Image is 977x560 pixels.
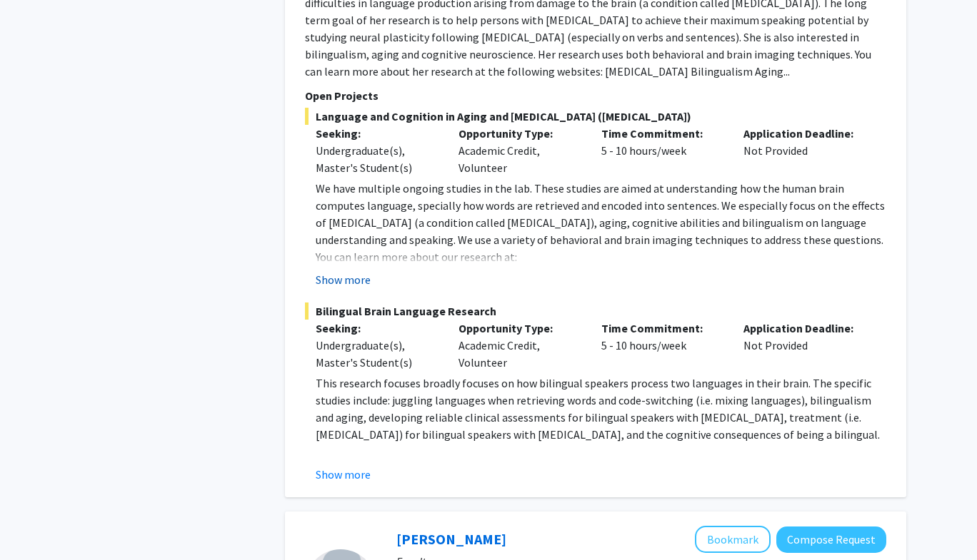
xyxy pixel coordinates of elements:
[316,320,437,337] p: Seeking:
[11,496,61,549] iframe: Chat
[305,87,886,104] p: Open Projects
[591,320,733,371] div: 5 - 10 hours/week
[459,125,580,142] p: Opportunity Type:
[316,337,437,371] div: Undergraduate(s), Master's Student(s)
[316,375,886,443] p: This research focuses broadly focuses on how bilingual speakers process two languages in their br...
[695,526,771,553] button: Add Rochelle Newman to Bookmarks
[591,125,733,176] div: 5 - 10 hours/week
[743,125,865,142] p: Application Deadline:
[305,302,886,320] span: Bilingual Brain Language Research
[733,125,876,176] div: Not Provided
[733,320,876,371] div: Not Provided
[601,125,723,142] p: Time Commitment:
[776,526,886,553] button: Compose Request to Rochelle Newman
[316,142,437,176] div: Undergraduate(s), Master's Student(s)
[448,320,591,371] div: Academic Credit, Volunteer
[743,320,865,337] p: Application Deadline:
[316,125,437,142] p: Seeking:
[459,320,580,337] p: Opportunity Type:
[305,108,886,125] span: Language and Cognition in Aging and [MEDICAL_DATA] ([MEDICAL_DATA])
[396,530,506,548] a: [PERSON_NAME]
[316,466,371,483] button: Show more
[316,271,371,288] button: Show more
[316,248,886,265] p: You can learn more about our research at:
[316,180,886,248] p: We have multiple ongoing studies in the lab. These studies are aimed at understanding how the hum...
[448,125,591,176] div: Academic Credit, Volunteer
[601,320,723,337] p: Time Commitment:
